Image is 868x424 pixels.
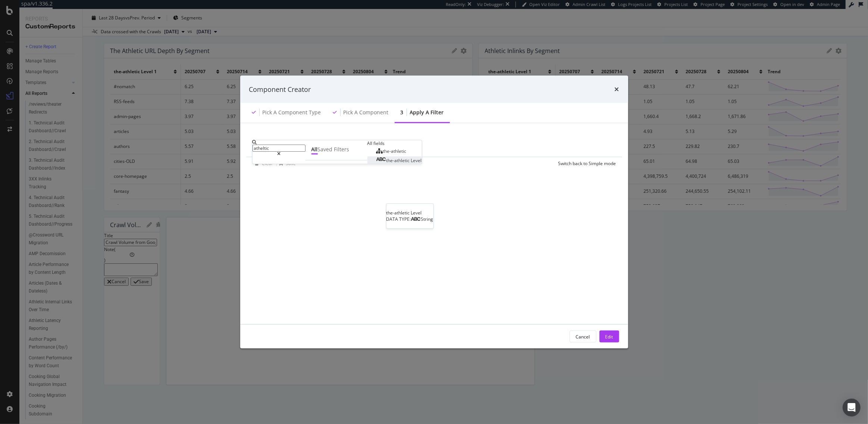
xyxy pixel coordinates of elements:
span: the-athletic [386,157,411,164]
div: Clear [262,160,273,166]
div: Switch back to Simple mode [558,160,616,166]
div: modal [240,75,628,349]
span: Level [411,157,422,164]
div: Component Creator [249,84,311,94]
button: Clear [252,157,273,169]
div: the-athletic Level [386,210,433,216]
div: Saved Filters [317,146,349,153]
div: Edit [605,333,613,340]
span: DATA TYPE: [386,216,411,222]
div: times [615,84,619,94]
span: the-athletic [383,148,406,154]
div: All [311,146,317,153]
div: Cancel [576,333,590,340]
div: All fields [367,140,422,146]
div: Save [286,160,296,166]
input: Search by field name [252,145,305,152]
span: String [421,216,433,222]
div: Open Intercom Messenger [843,399,861,417]
button: Cancel [570,331,596,343]
div: Apply a Filter [410,109,444,116]
div: Pick a Component type [263,109,321,116]
button: Save [277,157,296,169]
div: 3 [401,109,404,116]
button: Switch back to Simple mode [555,157,616,169]
button: Edit [599,331,619,343]
div: Pick a Component [344,109,389,116]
